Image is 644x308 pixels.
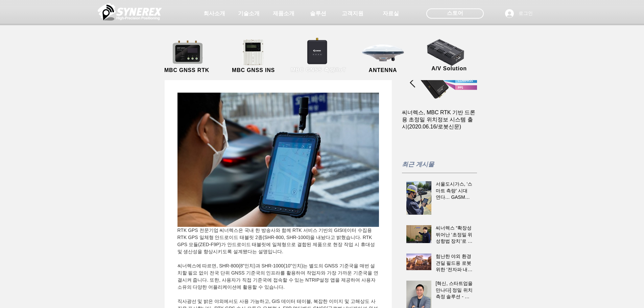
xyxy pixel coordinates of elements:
[374,7,408,20] a: 자료실
[436,280,473,300] h2: [혁신, 스타트업을 만나다] 정밀 위치측정 솔루션 - 씨너렉스
[273,10,294,17] span: 제품소개
[291,67,346,74] span: MBC GNSS 측량/IoT
[436,181,473,204] a: 서울도시가스, ‘스마트 측량’ 시대 연다… GASMAP 기능 통합 완료
[177,228,376,254] span: RTK GPS 전문기업 씨너렉스은 국내 한 방송사와 함께 RTK 서비스 기반의 GIS데이터 수집용 RTK GPS 일체형 안드로이드 태블릿 2종(SHR-800, SHR-1000...
[406,181,431,215] img: 서울도시가스, ‘스마트 측량’ 시대 연다… GASMAP 기능 통합 완료
[286,39,352,74] a: MBC GNSS 측량/IoT
[447,9,463,17] span: 스토어
[177,263,378,290] span: 씨너렉스에 따르면, SHR-800(8”인치)과 SHR-1000(10”인치)는 별도의 GNSS 기준국을 매번 설치할 필요 없이 전국 단위 GNSS 기준국의 인프라를 활용하여 작...
[164,67,209,73] span: MBC GNSS RTK
[436,225,473,245] h2: 씨너렉스 “확장성 뛰어난 ‘초정밀 위성항법 장치’로 자율주행 시대 맞이할 것”
[402,160,434,168] span: 최근 게시물
[426,8,484,19] div: 스토어
[519,95,644,308] iframe: To enrich screen reader interactions, please activate Accessibility in Grammarly extension settings
[436,181,473,201] h2: 서울도시가스, ‘스마트 측량’ 시대 연다… GASMAP 기능 통합 완료
[402,109,477,131] a: 씨너렉스, MBC RTK 기반 드론용 초정밀 위치정보 시스템 출시(2020.06.16/로봇신문)
[436,225,473,247] a: 씨너렉스 “확장성 뛰어난 ‘초정밀 위성항법 장치’로 자율주행 시대 맞이할 것”
[431,66,467,72] span: A/V Solution
[232,7,266,20] a: 기술소개
[197,7,231,20] a: 회사소개
[98,2,162,22] img: 씨너렉스_White_simbol_대지 1.png
[234,38,275,67] img: MGI2000_front-removebg-preview (1).png
[301,7,335,20] a: 솔루션
[353,39,413,74] a: ANTENNA
[500,7,538,20] button: 로그인
[157,39,217,74] a: MBC GNSS RTK
[301,33,335,68] img: SynRTK__.png
[369,67,397,73] span: ANTENNA
[383,10,399,17] span: 자료실
[232,67,275,73] span: MBC GNSS INS
[406,254,431,270] img: 험난한 야외 환경 견딜 필드용 로봇 위한 ‘전자파 내성 센서’ 개발
[267,7,301,20] a: 제품소개
[204,10,225,17] span: 회사소개
[238,10,260,17] span: 기술소개
[310,10,326,17] span: 솔루션
[342,10,363,17] span: 고객지원
[223,39,284,74] a: MBC GNSS INS
[419,37,480,73] a: A/V Solution
[336,7,369,20] a: 고객지원
[406,225,431,243] img: 씨너렉스 “확장성 뛰어난 ‘초정밀 위성항법 장치’로 자율주행 시대 맞이할 것”
[436,253,473,273] h2: 험난한 야외 환경 견딜 필드용 로봇 위한 ‘전자파 내성 센서’ 개발
[177,93,379,227] img: ree
[436,280,473,303] a: [혁신, 스타트업을 만나다] 정밀 위치측정 솔루션 - 씨너렉스
[436,253,473,276] a: 험난한 야외 환경 견딜 필드용 로봇 위한 ‘전자파 내성 센서’ 개발
[402,62,477,158] div: 게시물 목록입니다. 열람할 게시물을 선택하세요.
[516,10,535,17] span: 로그인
